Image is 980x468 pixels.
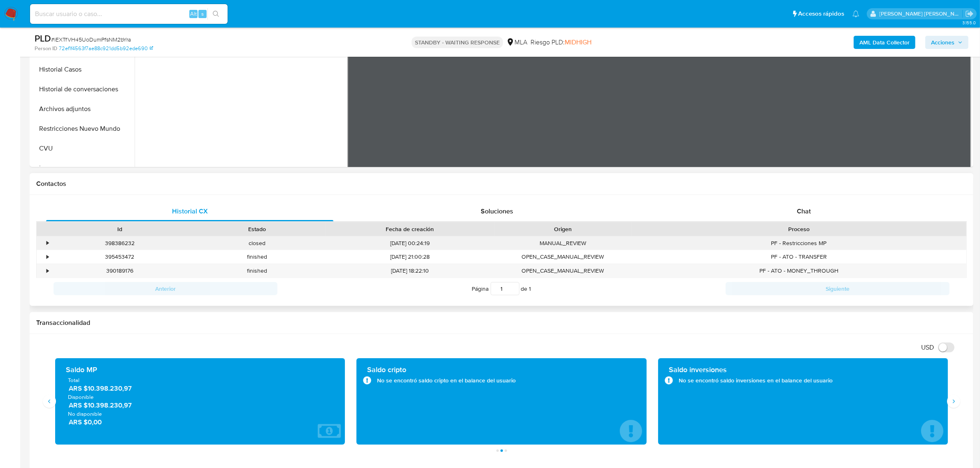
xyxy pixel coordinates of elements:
[326,236,494,250] div: [DATE] 00:24:19
[326,250,494,264] div: [DATE] 21:00:28
[32,99,135,119] button: Archivos adjuntos
[32,119,135,139] button: Restricciones Nuevo Mundo
[631,236,966,250] div: PF - Restricciones MP
[32,158,135,178] button: Items
[880,10,963,18] p: mayra.pernia@mercadolibre.com
[51,250,188,264] div: 395453472
[59,45,153,52] a: 72ef1f4563f7ae88c921dd5b92ede690
[331,225,489,233] div: Fecha de creación
[854,36,915,49] button: AML Data Collector
[51,264,188,278] div: 390189176
[32,79,135,99] button: Historial de conversaciones
[207,8,224,20] button: search-icon
[201,10,204,18] span: s
[35,32,51,45] b: PLD
[494,264,631,278] div: OPEN_CASE_MANUAL_REVIEW
[190,10,197,18] span: Alt
[726,282,950,295] button: Siguiente
[637,225,961,233] div: Proceso
[51,35,131,44] span: # iEXTfVH45UoDumPfsNM2bYra
[500,225,626,233] div: Origen
[32,60,135,79] button: Historial Casos
[798,9,844,18] span: Accesos rápidos
[188,250,325,264] div: finished
[57,225,182,233] div: Id
[965,9,974,18] a: Salir
[36,319,967,327] h1: Transaccionalidad
[412,37,503,48] p: STANDBY - WAITING RESPONSE
[859,36,910,49] b: AML Data Collector
[30,9,228,19] input: Buscar usuario o caso...
[47,253,49,261] div: •
[852,10,859,17] a: Notificaciones
[36,180,967,188] h1: Contactos
[326,264,494,278] div: [DATE] 18:22:10
[531,38,591,47] span: Riesgo PLD:
[47,239,49,247] div: •
[925,36,968,49] button: Acciones
[494,236,631,250] div: MANUAL_REVIEW
[797,206,811,216] span: Chat
[188,264,325,278] div: finished
[506,38,527,47] div: MLA
[962,19,976,26] span: 3.155.0
[188,236,325,250] div: closed
[194,225,319,233] div: Estado
[172,206,208,216] span: Historial CX
[47,267,49,275] div: •
[481,206,513,216] span: Soluciones
[494,250,631,264] div: OPEN_CASE_MANUAL_REVIEW
[32,139,135,158] button: CVU
[565,37,591,47] span: MIDHIGH
[54,282,277,295] button: Anterior
[35,45,57,52] b: Person ID
[631,250,966,264] div: PF - ATO - TRANSFER
[51,236,188,250] div: 398386232
[529,285,531,293] span: 1
[931,36,954,49] span: Acciones
[472,282,531,295] span: Página de
[631,264,966,278] div: PF - ATO - MONEY_THROUGH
